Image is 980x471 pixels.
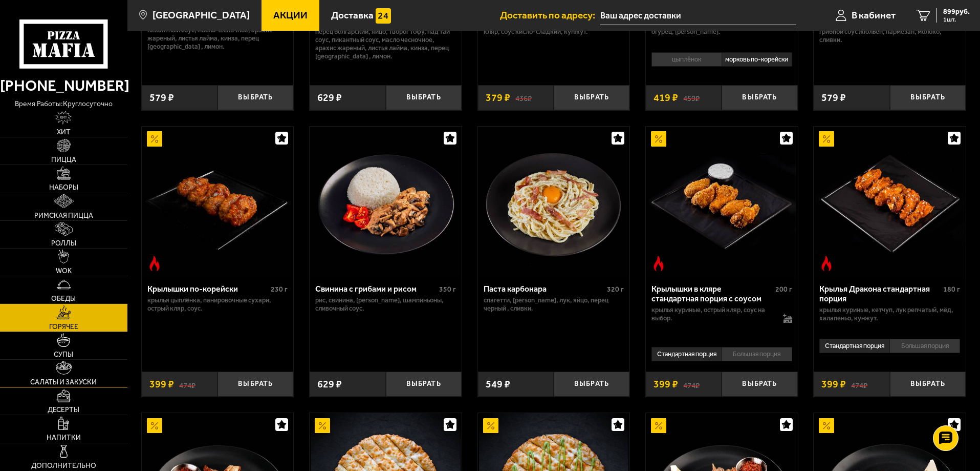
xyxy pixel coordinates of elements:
img: Акционный [819,418,834,434]
span: Римская пицца [34,212,93,219]
button: Выбрать [386,85,462,110]
img: Акционный [315,418,330,434]
img: Свинина с грибами и рисом [311,127,460,276]
img: Акционный [819,131,834,147]
img: Острое блюдо [819,256,834,271]
span: Акции [273,10,308,20]
img: Острое блюдо [651,256,666,271]
span: 399 ₽ [821,379,846,390]
p: крылья куриные, кетчуп, лук репчатый, мёд, халапеньо, кунжут. [819,306,960,322]
img: Акционный [651,418,666,434]
div: Свинина с грибами и рисом [315,284,437,294]
span: 180 г [943,285,960,294]
span: 899 руб. [943,8,970,15]
img: Крылышки в кляре стандартная порция c соусом [647,127,796,276]
span: 200 г [775,285,792,294]
div: Крылышки в кляре стандартная порция c соусом [651,284,773,303]
p: спагетти, [PERSON_NAME], лук, яйцо, перец черный , сливки. [484,296,624,313]
button: Выбрать [722,85,797,110]
button: Выбрать [890,85,966,110]
input: Ваш адрес доставки [600,6,796,25]
span: 399 ₽ [654,379,678,390]
span: Десерты [48,406,79,414]
p: крылья куриные, острый кляр, соус на выбор. [651,306,773,322]
s: 436 ₽ [515,93,532,103]
li: Большая порция [889,339,960,353]
a: Свинина с грибами и рисом [310,127,462,276]
div: 0 [814,335,966,364]
span: Салаты и закуски [30,379,97,386]
img: Крылья Дракона стандартная порция [815,127,965,276]
img: Акционный [147,131,162,147]
span: Хит [57,129,71,136]
div: Паста карбонара [484,284,605,294]
p: крылья цыплёнка, панировочные сухари, острый кляр, соус. [147,296,288,313]
span: 350 г [439,285,456,294]
span: Доставка [331,10,374,20]
img: 15daf4d41897b9f0e9f617042186c801.svg [376,8,391,24]
div: Крылышки по-корейски [147,284,269,294]
span: 379 ₽ [486,93,510,103]
a: АкционныйОстрое блюдоКрылья Дракона стандартная порция [814,127,966,276]
div: Крылья Дракона стандартная порция [819,284,941,303]
span: 419 ₽ [654,93,678,103]
span: 399 ₽ [149,379,174,390]
li: цыплёнок [651,52,722,67]
button: Выбрать [217,85,293,110]
span: Наборы [49,184,78,191]
li: морковь по-корейски [722,52,792,67]
div: 0 [646,49,798,77]
s: 459 ₽ [683,93,700,103]
a: АкционныйОстрое блюдоКрылышки в кляре стандартная порция c соусом [646,127,798,276]
button: Выбрать [722,372,797,397]
span: 320 г [607,285,624,294]
li: Стандартная порция [651,347,722,361]
button: Выбрать [217,372,293,397]
img: Паста карбонара [479,127,628,276]
img: Крылышки по-корейски [143,127,292,276]
span: Дополнительно [31,462,96,469]
span: WOK [56,268,72,275]
button: Выбрать [386,372,462,397]
span: 629 ₽ [317,93,342,103]
s: 474 ₽ [179,379,195,390]
li: Стандартная порция [819,339,889,353]
s: 474 ₽ [851,379,867,390]
img: Акционный [147,418,162,434]
span: 579 ₽ [149,93,174,103]
span: 629 ₽ [317,379,342,390]
img: Акционный [483,418,498,434]
span: Роллы [51,240,76,247]
button: Выбрать [554,85,629,110]
span: [GEOGRAPHIC_DATA] [153,10,250,20]
button: Выбрать [890,372,966,397]
span: Супы [54,351,73,358]
span: Доставить по адресу: [500,10,600,20]
span: Горячее [49,323,78,331]
span: 549 ₽ [486,379,510,390]
img: Акционный [651,131,666,147]
a: АкционныйОстрое блюдоКрылышки по-корейски [142,127,294,276]
span: 1 шт. [943,16,970,23]
s: 474 ₽ [683,379,700,390]
img: Острое блюдо [147,256,162,271]
button: Выбрать [554,372,629,397]
span: Пицца [51,156,76,163]
p: креветка тигровая, лапша рисовая, морковь, перец болгарский, яйцо, творог тофу, пад тай соус, пик... [315,19,456,60]
span: 230 г [271,285,288,294]
p: цыпленок, лапша удон, вешенки жареные, грибной соус Жюльен, пармезан, молоко, сливки. [819,19,960,44]
li: Большая порция [722,347,792,361]
a: Паста карбонара [478,127,630,276]
span: В кабинет [852,10,896,20]
span: 579 ₽ [821,93,846,103]
span: Напитки [47,434,81,441]
span: Обеды [51,295,76,302]
p: рис, свинина, [PERSON_NAME], шампиньоны, сливочный соус. [315,296,456,313]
